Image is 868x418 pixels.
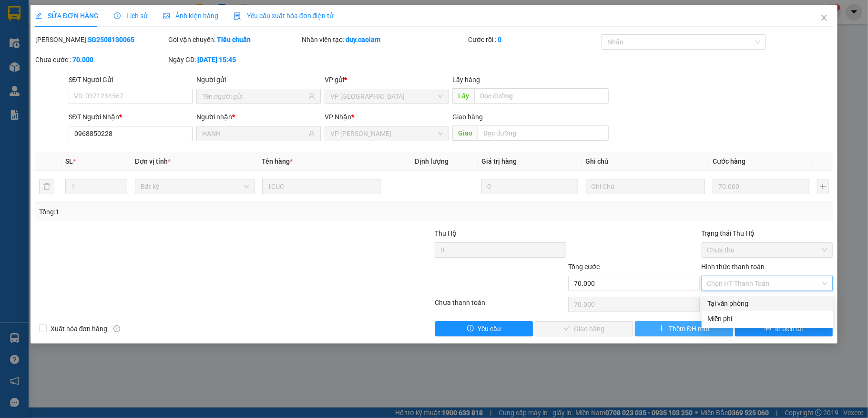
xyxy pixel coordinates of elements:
span: Bất kỳ [141,179,249,194]
span: Giao hàng [452,113,483,121]
span: SỬA ĐƠN HÀNG [35,12,99,20]
span: user [308,130,315,137]
button: delete [39,179,54,194]
div: Người gửi [196,74,321,85]
span: Tên hàng [262,157,293,165]
span: Ảnh kiện hàng [163,12,218,20]
div: Miễn phí [707,313,827,324]
div: Tại văn phòng [707,298,827,309]
span: user [308,93,315,100]
span: In biên lai [775,324,803,334]
div: VP gửi [325,74,449,85]
div: [PERSON_NAME]: [35,34,167,45]
b: Tiêu chuẩn [217,36,251,43]
span: picture [163,12,170,19]
b: [DOMAIN_NAME] [80,36,131,44]
span: SL [65,157,73,165]
span: printer [765,325,771,333]
span: Thu Hộ [435,230,457,237]
input: Dọc đường [478,125,609,141]
div: Nhân viên tạo: [302,34,466,45]
b: [PERSON_NAME] [12,62,54,106]
input: Dọc đường [474,88,609,104]
span: Lấy hàng [452,76,480,84]
div: SĐT Người Nhận [69,112,193,122]
button: printerIn biên lai [735,321,833,336]
span: Định lượng [415,157,449,165]
span: clock-circle [114,12,121,19]
button: exclamation-circleYêu cầu [435,321,533,336]
span: Lấy [452,88,474,104]
div: Chưa cước : [35,54,167,65]
span: Tổng cước [568,263,600,271]
span: Giá trị hàng [481,157,517,165]
div: Ngày GD: [168,54,300,65]
input: Tên người nhận [202,128,306,139]
b: SG2508130065 [88,36,134,43]
span: Lịch sử [114,12,148,20]
span: Cước hàng [713,157,745,165]
input: 0 [481,179,578,194]
b: duy.caolam [346,36,380,43]
li: (c) 2017 [80,45,131,57]
button: Close [811,5,837,31]
div: Tổng: 1 [39,207,336,217]
span: info-circle [113,325,120,332]
b: 70.000 [72,56,93,63]
span: Thêm ĐH mới [669,324,709,334]
b: BIÊN NHẬN GỬI HÀNG HÓA [61,14,92,92]
span: close [820,14,828,21]
input: 0 [713,179,809,194]
span: Đơn vị tính [135,157,171,165]
img: icon [234,12,241,20]
b: [DATE] 15:45 [197,56,236,63]
span: edit [35,12,42,19]
div: Gói vận chuyển: [168,34,300,45]
span: Yêu cầu xuất hóa đơn điện tử [234,12,334,20]
span: VP Sài Gòn [330,89,443,104]
div: SĐT Người Gửi [69,74,193,85]
span: exclamation-circle [467,325,474,333]
img: logo.jpg [103,12,126,35]
button: plusThêm ĐH mới [635,321,733,336]
input: Tên người gửi [202,91,306,102]
label: Hình thức thanh toán [702,263,765,271]
span: plus [658,325,665,333]
div: Người nhận [196,112,321,122]
div: Trạng thái Thu Hộ [702,228,833,239]
span: VP Phan Thiết [330,126,443,141]
span: Chưa thu [707,243,827,257]
button: plus [817,179,829,194]
div: Chưa thanh toán [434,297,567,314]
span: VP Nhận [325,113,351,121]
span: Chọn HT Thanh Toán [707,276,827,291]
b: 0 [498,36,501,43]
button: checkGiao hàng [535,321,633,336]
input: Ghi Chú [586,179,705,194]
input: VD: Bàn, Ghế [262,179,382,194]
span: Giao [452,125,478,141]
span: Xuất hóa đơn hàng [47,324,112,334]
div: Cước rồi : [468,34,600,45]
span: Yêu cầu [478,324,501,334]
th: Ghi chú [582,152,709,171]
